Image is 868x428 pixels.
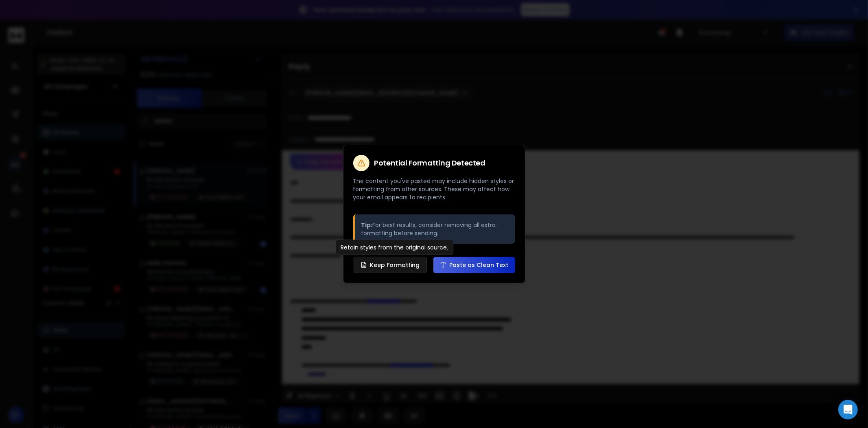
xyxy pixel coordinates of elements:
div: Retain styles from the original source. [335,240,453,255]
button: Keep Formatting [354,257,427,273]
p: For best results, consider removing all extra formatting before sending. [361,221,509,237]
div: Open Intercom Messenger [838,400,858,419]
p: The content you've pasted may include hidden styles or formatting from other sources. These may a... [353,177,515,201]
strong: Tip: [361,221,373,229]
button: Paste as Clean Text [433,257,515,273]
h2: Potential Formatting Detected [374,159,485,167]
